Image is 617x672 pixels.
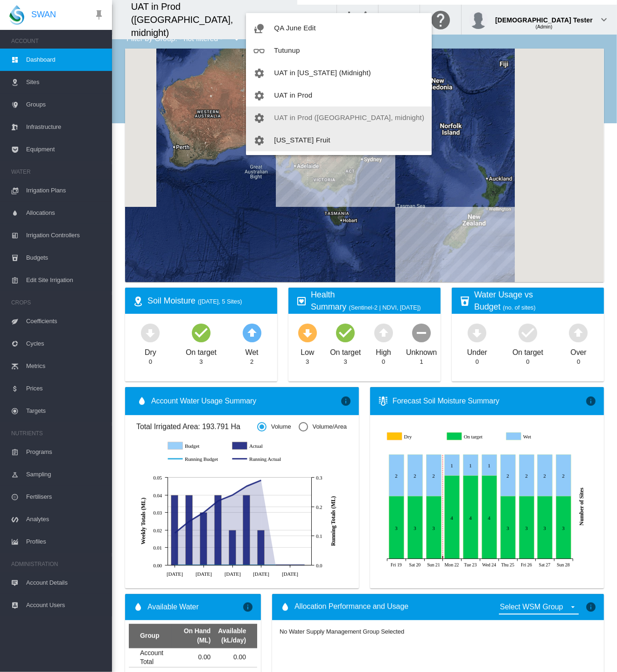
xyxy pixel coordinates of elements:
[274,113,424,121] span: UAT in Prod ([GEOGRAPHIC_DATA], midnight)
[246,39,432,62] button: You have 'Viewer' permissions to Tutunup
[253,68,265,79] md-icon: icon-cog
[246,17,432,39] button: You have 'Agronomist' permissions to QA June Edit
[246,62,432,84] button: You have 'Admin' permissions to UAT in California (Midnight)
[246,84,432,106] button: You have 'Admin' permissions to UAT in Prod
[246,129,432,151] button: You have 'Admin' permissions to Washington Fruit
[253,45,265,57] md-icon: icon-glasses
[274,69,371,77] span: UAT in [US_STATE] (Midnight)
[274,24,316,32] span: QA June Edit
[253,90,265,101] md-icon: icon-cog
[253,135,265,146] md-icon: icon-cog
[274,91,312,99] span: UAT in Prod
[253,113,265,124] md-icon: icon-cog
[274,46,300,54] span: Tutunup
[253,23,265,34] md-icon: icon-nature-people
[246,106,432,129] button: You have 'Admin' permissions to UAT in Prod (NZ, midnight)
[274,136,330,144] span: [US_STATE] Fruit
